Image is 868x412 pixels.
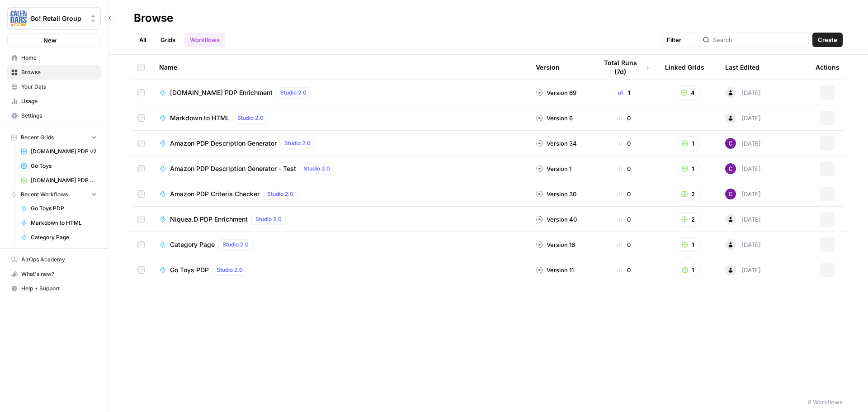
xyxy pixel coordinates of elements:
[184,33,225,47] a: Workflows
[676,263,700,277] button: 1
[280,89,307,97] span: Studio 2.0
[7,281,101,296] button: Help + Support
[155,33,181,47] a: Grids
[597,265,651,275] div: 0
[304,165,330,173] span: Studio 2.0
[170,114,230,123] span: Markdown to HTML
[7,7,101,30] button: Workspace: Go! Retail Group
[21,284,97,293] span: Help + Support
[7,109,101,123] a: Settings
[675,85,701,100] button: 4
[267,190,293,198] span: Studio 2.0
[255,215,282,223] span: Studio 2.0
[725,214,761,225] div: [DATE]
[597,55,651,80] div: Total Runs (7d)
[676,161,700,176] button: 1
[536,114,573,123] div: Version 6
[31,162,97,170] span: Go Toys
[667,35,681,44] span: Filter
[661,33,695,47] button: Filter
[536,189,576,199] div: Version 30
[7,33,101,47] button: New
[21,133,54,142] span: Recent Grids
[17,230,101,245] a: Category Page
[7,131,101,144] button: Recent Grids
[17,201,101,216] a: Go Toys PDP
[713,35,805,44] input: Search
[21,112,97,120] span: Settings
[170,139,277,148] span: Amazon PDP Description Generator
[665,55,704,80] div: Linked Grids
[30,14,85,23] span: Go! Retail Group
[536,265,574,275] div: Version 11
[21,97,97,105] span: Usage
[725,189,736,199] img: pztarfhstn1c64xktqzc4g5rzd74
[7,51,101,65] a: Home
[31,219,97,227] span: Markdown to HTML
[159,113,521,123] a: Markdown to HTMLStudio 2.0
[159,189,521,199] a: Amazon PDP Criteria CheckerStudio 2.0
[7,252,101,267] a: AirOps Academy
[134,11,173,25] div: Browse
[222,241,249,249] span: Studio 2.0
[725,163,736,174] img: pztarfhstn1c64xktqzc4g5rzd74
[7,267,101,281] button: What's new?
[676,237,700,252] button: 1
[536,55,560,80] div: Version
[17,144,101,159] a: [DOMAIN_NAME] PDP v2
[170,88,273,97] span: [DOMAIN_NAME] PDP Enrichment
[725,138,736,149] img: pztarfhstn1c64xktqzc4g5rzd74
[17,216,101,230] a: Markdown to HTML
[31,147,97,156] span: [DOMAIN_NAME] PDP v2
[31,176,97,185] span: [DOMAIN_NAME] PDP Enrichment Grid
[7,188,101,201] button: Recent Workflows
[21,190,68,199] span: Recent Workflows
[170,240,215,249] span: Category Page
[237,114,264,122] span: Studio 2.0
[597,240,651,249] div: 0
[725,265,761,275] div: [DATE]
[170,189,259,199] span: Amazon PDP Criteria Checker
[597,139,651,148] div: 0
[536,215,577,224] div: Version 40
[284,139,311,147] span: Studio 2.0
[7,65,101,80] a: Browse
[675,212,701,227] button: 2
[7,94,101,109] a: Usage
[8,267,100,281] div: What's new?
[17,159,101,173] a: Go Toys
[725,163,761,174] div: [DATE]
[7,80,101,94] a: Your Data
[134,33,151,47] a: All
[170,164,296,173] span: Amazon PDP Description Generator - Test
[43,36,57,45] span: New
[31,204,97,213] span: Go Toys PDP
[597,164,651,173] div: 0
[536,240,575,249] div: Version 16
[725,87,761,98] div: [DATE]
[21,68,97,76] span: Browse
[170,265,209,275] span: Go Toys PDP
[725,189,761,199] div: [DATE]
[725,113,761,123] div: [DATE]
[21,54,97,62] span: Home
[597,189,651,199] div: 0
[170,215,248,224] span: Niquea.D PDP Enrichment
[597,215,651,224] div: 0
[536,164,571,173] div: Version 1
[812,33,843,47] button: Create
[21,83,97,91] span: Your Data
[675,187,701,201] button: 2
[597,114,651,123] div: 0
[159,138,521,149] a: Amazon PDP Description GeneratorStudio 2.0
[31,233,97,242] span: Category Page
[17,173,101,188] a: [DOMAIN_NAME] PDP Enrichment Grid
[159,214,521,225] a: Niquea.D PDP EnrichmentStudio 2.0
[536,139,577,148] div: Version 34
[536,88,576,97] div: Version 69
[159,163,521,174] a: Amazon PDP Description Generator - TestStudio 2.0
[597,88,651,97] div: 1
[21,256,97,264] span: AirOps Academy
[10,10,27,27] img: Go! Retail Group Logo
[725,55,759,80] div: Last Edited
